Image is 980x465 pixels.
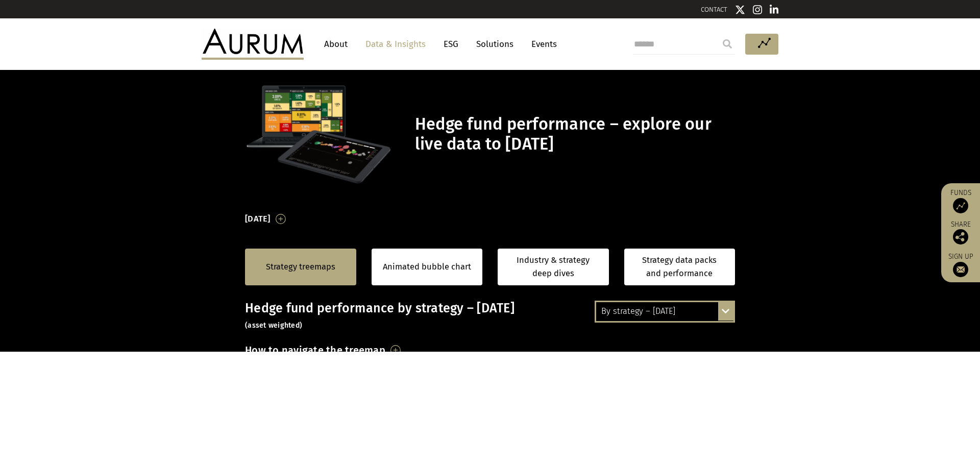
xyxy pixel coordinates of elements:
input: Submit [717,34,738,54]
a: Sign up [946,252,975,277]
img: Twitter icon [735,5,745,15]
img: Access Funds [953,198,968,213]
a: Data & Insights [360,35,431,54]
a: Animated bubble chart [383,260,471,274]
img: Share this post [953,229,968,244]
a: Strategy data packs and performance [624,249,736,286]
small: (asset weighted) [245,321,302,330]
img: Instagram icon [753,5,762,15]
a: Events [526,35,557,54]
h3: How to navigate the treemap [245,341,385,359]
img: Aurum [202,29,304,59]
a: Strategy treemaps [266,260,335,274]
div: Share [946,221,975,244]
a: CONTACT [701,6,727,13]
a: ESG [438,35,463,54]
h3: [DATE] [245,211,271,227]
a: Funds [946,188,975,213]
a: Industry & strategy deep dives [498,249,609,286]
h3: Hedge fund performance by strategy – [DATE] [245,301,735,331]
h1: Hedge fund performance – explore our live data to [DATE] [415,114,732,154]
div: By strategy – [DATE] [596,302,733,321]
img: Linkedin icon [770,5,779,15]
img: Sign up to our newsletter [953,262,968,277]
a: Solutions [471,35,519,54]
a: About [319,35,353,54]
